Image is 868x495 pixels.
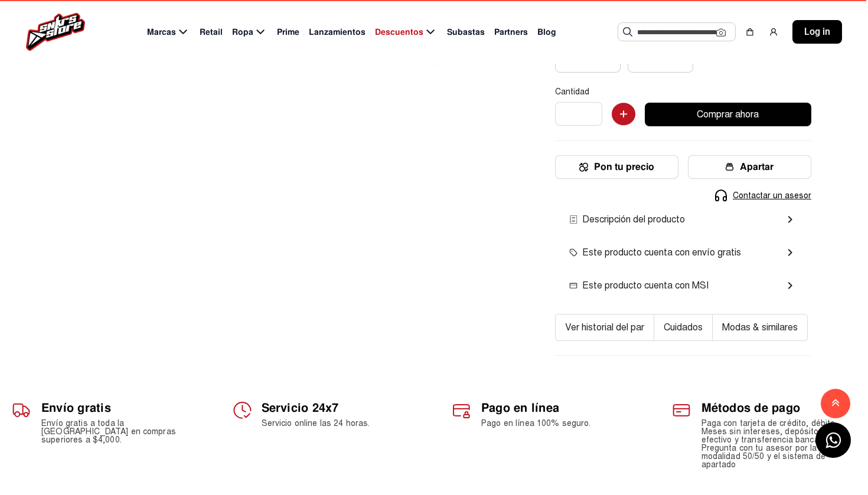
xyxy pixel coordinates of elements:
[494,26,528,38] span: Partners
[725,162,734,172] img: wallet-05.png
[262,419,417,428] h2: Servicio online las 24 horas.
[783,245,797,260] mat-icon: chevron_right
[612,103,635,126] img: Agregar al carrito
[569,215,577,224] img: envio
[783,212,797,227] mat-icon: chevron_right
[716,28,726,37] img: Cámara
[569,278,709,293] span: Este producto cuenta con MSI
[654,314,713,341] button: Cuidados
[701,401,857,415] h1: Métodos de pago
[555,155,678,179] button: Pon tu precio
[745,27,755,37] img: shopping
[232,26,253,38] span: Ropa
[579,162,588,172] img: Icon.png
[262,401,417,415] h1: Servicio 24x7
[688,155,811,179] button: Apartar
[569,248,577,257] img: envio
[26,13,85,51] img: logo
[645,103,811,126] button: Comprar ahora
[733,189,811,202] span: Contactar un asesor
[200,26,223,38] span: Retail
[713,314,808,341] button: Modas & similares
[537,26,556,38] span: Blog
[804,25,830,39] span: Log in
[481,419,637,428] h2: Pago en línea 100% seguro.
[569,281,577,290] img: msi
[783,278,797,293] mat-icon: chevron_right
[41,401,197,415] h1: Envío gratis
[309,26,366,38] span: Lanzamientos
[277,26,299,38] span: Prime
[555,87,811,97] p: Cantidad
[769,27,778,37] img: user
[555,314,654,341] button: Ver historial del par
[481,401,637,415] h1: Pago en línea
[569,245,741,260] span: Este producto cuenta con envío gratis
[447,26,485,38] span: Subastas
[147,26,176,38] span: Marcas
[569,212,685,227] span: Descripción del producto
[701,419,857,469] h2: Paga con tarjeta de crédito, débito. Meses sin intereses, depósito en efectivo y transferencia ba...
[41,419,197,444] h2: Envío gratis a toda la [GEOGRAPHIC_DATA] en compras superiores a $4,000.
[623,27,632,37] img: Buscar
[375,26,423,38] span: Descuentos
